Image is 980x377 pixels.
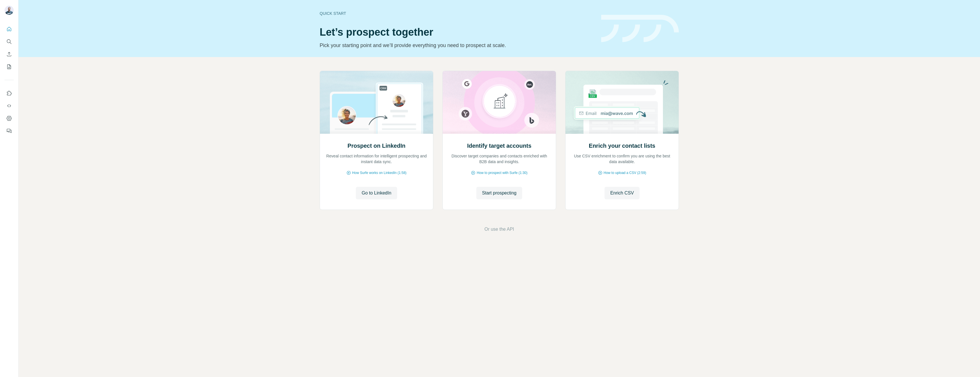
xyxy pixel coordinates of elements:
[477,170,527,175] span: How to prospect with Surfe (1:30)
[5,24,14,34] button: Quick start
[476,187,522,199] button: Start prospecting
[605,187,640,199] button: Enrich CSV
[467,142,532,150] h2: Identify target accounts
[5,6,14,15] img: Avatar
[5,49,14,59] button: Enrich CSV
[604,170,646,175] span: How to upload a CSV (2:59)
[571,153,673,165] p: Use CSV enrichment to confirm you are using the best data available.
[5,62,14,72] button: My lists
[5,37,14,47] button: Search
[610,190,634,196] span: Enrich CSV
[589,142,655,150] h2: Enrich your contact lists
[356,187,397,199] button: Go to LinkedIn
[320,11,594,16] div: Quick start
[482,190,516,196] span: Start prospecting
[352,170,407,175] span: How Surfe works on LinkedIn (1:58)
[320,41,594,49] p: Pick your starting point and we’ll provide everything you need to prospect at scale.
[484,226,514,233] button: Or use the API
[5,88,14,98] button: Use Surfe on LinkedIn
[348,142,405,150] h2: Prospect on LinkedIn
[326,153,427,165] p: Reveal contact information for intelligent prospecting and instant data sync.
[601,15,679,42] img: banner
[5,113,14,123] button: Dashboard
[5,126,14,136] button: Feedback
[565,71,679,134] img: Enrich your contact lists
[5,101,14,111] button: Use Surfe API
[362,190,391,196] span: Go to LinkedIn
[442,71,556,134] img: Identify target accounts
[320,27,594,38] h1: Let’s prospect together
[320,71,433,134] img: Prospect on LinkedIn
[448,153,550,165] p: Discover target companies and contacts enriched with B2B data and insights.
